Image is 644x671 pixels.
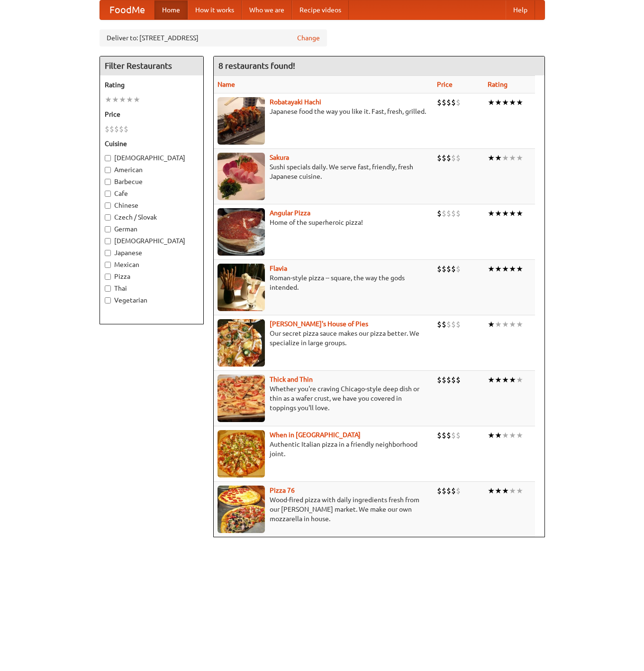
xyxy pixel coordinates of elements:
h5: Price [105,110,199,119]
a: [PERSON_NAME]'s House of Pies [270,320,368,328]
img: thick.jpg [218,375,265,422]
li: ★ [509,430,516,441]
li: ★ [495,430,502,441]
label: [DEMOGRAPHIC_DATA] [105,153,199,163]
li: ★ [509,208,516,219]
li: ★ [502,319,509,330]
li: ★ [488,319,495,330]
li: ★ [516,97,523,108]
li: ★ [112,94,119,105]
a: How it works [188,0,242,19]
label: American [105,165,199,175]
li: $ [451,208,456,219]
li: $ [437,375,442,385]
input: Japanese [105,250,111,256]
li: $ [446,430,451,441]
li: ★ [488,264,495,274]
li: ★ [502,375,509,385]
p: Our secret pizza sauce makes our pizza better. We specialize in large groups. [218,329,430,348]
li: $ [437,153,442,163]
a: When in [GEOGRAPHIC_DATA] [270,431,361,439]
li: ★ [516,430,523,441]
li: ★ [516,486,523,496]
label: Mexican [105,260,199,269]
li: ★ [516,153,523,163]
li: ★ [119,94,126,105]
li: ★ [502,430,509,441]
label: [DEMOGRAPHIC_DATA] [105,236,199,246]
img: robatayaki.jpg [218,97,265,145]
li: ★ [495,97,502,108]
li: $ [451,486,456,496]
a: Recipe videos [292,0,349,19]
li: $ [442,375,446,385]
li: $ [446,375,451,385]
a: Price [437,81,453,88]
li: ★ [488,486,495,496]
li: ★ [495,264,502,274]
li: $ [451,319,456,330]
li: ★ [502,208,509,219]
a: Pizza 76 [270,487,295,494]
a: Thick and Thin [270,376,313,383]
h5: Rating [105,80,199,90]
input: German [105,226,111,232]
li: ★ [488,430,495,441]
input: Vegetarian [105,297,111,303]
li: $ [442,319,446,330]
li: $ [437,97,442,108]
div: Deliver to: [STREET_ADDRESS] [100,29,327,46]
li: $ [456,319,461,330]
a: Rating [488,81,508,88]
img: sakura.jpg [218,153,265,200]
img: wheninrome.jpg [218,430,265,478]
li: $ [437,430,442,441]
a: Sakura [270,154,289,161]
li: $ [456,430,461,441]
label: Japanese [105,248,199,257]
a: Help [506,0,535,19]
p: Authentic Italian pizza in a friendly neighborhood joint. [218,440,430,459]
p: Whether you're craving Chicago-style deep dish or thin as a wafer crust, we have you covered in t... [218,384,430,413]
li: $ [446,486,451,496]
label: German [105,224,199,234]
li: ★ [495,486,502,496]
li: ★ [509,319,516,330]
li: $ [446,97,451,108]
label: Chinese [105,201,199,210]
li: ★ [126,94,133,105]
input: American [105,167,111,173]
li: ★ [516,264,523,274]
li: $ [437,264,442,274]
label: Czech / Slovak [105,212,199,222]
li: $ [109,124,114,134]
li: ★ [495,375,502,385]
li: ★ [502,97,509,108]
li: $ [442,264,446,274]
li: $ [442,153,446,163]
li: ★ [502,153,509,163]
p: Roman-style pizza -- square, the way the gods intended. [218,273,430,292]
input: Chinese [105,202,111,209]
li: ★ [509,375,516,385]
li: ★ [509,97,516,108]
input: Cafe [105,191,111,197]
li: ★ [516,208,523,219]
li: $ [456,208,461,219]
li: $ [437,486,442,496]
li: $ [451,97,456,108]
li: ★ [488,375,495,385]
li: $ [446,153,451,163]
li: ★ [509,264,516,274]
a: FoodMe [100,0,154,19]
p: Home of the superheroic pizza! [218,218,430,227]
li: $ [437,319,442,330]
li: ★ [495,319,502,330]
p: Wood-fired pizza with daily ingredients fresh from our [PERSON_NAME] market. We make our own mozz... [218,495,430,524]
p: Sushi specials daily. We serve fast, friendly, fresh Japanese cuisine. [218,162,430,181]
ng-pluralize: 8 restaurants found! [218,61,295,70]
li: ★ [488,153,495,163]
